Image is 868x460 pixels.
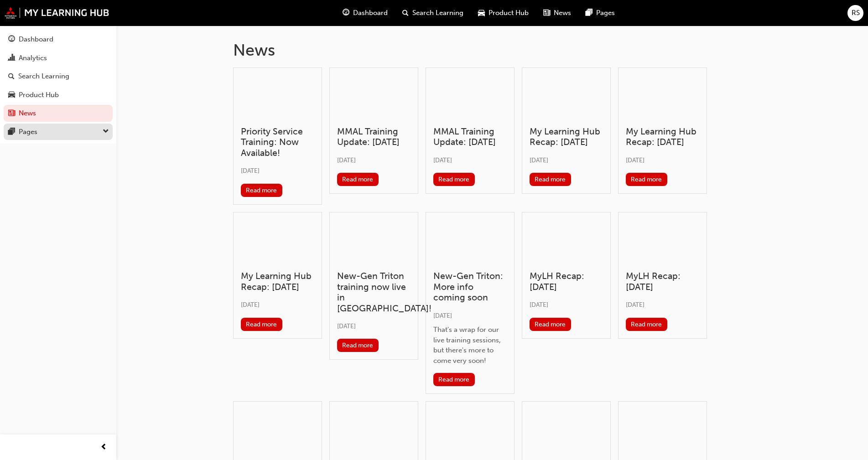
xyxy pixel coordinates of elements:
[530,271,603,292] h3: MyLH Recap: [DATE]
[626,271,699,292] h3: MyLH Recap: [DATE]
[586,7,593,19] span: pages-icon
[536,4,578,22] a: news-iconNews
[626,318,667,331] button: Read more
[412,8,463,18] span: Search Learning
[530,126,603,148] h3: My Learning Hub Recap: [DATE]
[426,67,515,194] a: MMAL Training Update: [DATE][DATE]Read more
[19,53,47,63] div: Analytics
[489,8,529,18] span: Product Hub
[626,173,667,186] button: Read more
[530,173,571,186] button: Read more
[241,301,260,309] span: [DATE]
[626,126,699,148] h3: My Learning Hub Recap: [DATE]
[4,29,113,124] button: DashboardAnalyticsSearch LearningProduct HubNews
[433,271,507,303] h3: New-Gen Triton: More info coming soon
[433,173,475,186] button: Read more
[19,127,37,137] div: Pages
[4,87,113,103] a: Product Hub
[4,31,113,48] a: Dashboard
[530,156,548,164] span: [DATE]
[233,40,751,60] h1: News
[433,373,475,386] button: Read more
[241,167,260,175] span: [DATE]
[337,322,356,330] span: [DATE]
[395,4,471,22] a: search-iconSearch Learning
[8,128,15,136] span: pages-icon
[103,126,109,138] span: down-icon
[337,271,411,314] h3: New-Gen Triton training now live in [GEOGRAPHIC_DATA]!
[543,7,550,19] span: news-icon
[329,67,418,194] a: MMAL Training Update: [DATE][DATE]Read more
[530,318,571,331] button: Read more
[8,109,15,118] span: news-icon
[337,339,379,352] button: Read more
[8,91,15,99] span: car-icon
[353,8,388,18] span: Dashboard
[522,212,611,339] a: MyLH Recap: [DATE][DATE]Read more
[578,4,622,22] a: pages-iconPages
[402,7,409,19] span: search-icon
[337,173,379,186] button: Read more
[8,54,15,62] span: chart-icon
[471,4,536,22] a: car-iconProduct Hub
[478,7,485,19] span: car-icon
[433,126,507,148] h3: MMAL Training Update: [DATE]
[8,72,15,81] span: search-icon
[4,68,113,85] a: Search Learning
[4,105,113,122] a: News
[852,8,860,18] span: RS
[233,67,322,205] a: Priority Service Training: Now Available![DATE]Read more
[241,126,314,158] h3: Priority Service Training: Now Available!
[5,7,109,19] img: mmal
[335,4,395,22] a: guage-iconDashboard
[241,184,282,197] button: Read more
[337,156,356,164] span: [DATE]
[530,301,548,309] span: [DATE]
[100,442,107,453] span: prev-icon
[343,7,349,19] span: guage-icon
[522,67,611,194] a: My Learning Hub Recap: [DATE][DATE]Read more
[241,318,282,331] button: Read more
[596,8,615,18] span: Pages
[618,67,707,194] a: My Learning Hub Recap: [DATE][DATE]Read more
[18,71,69,82] div: Search Learning
[4,50,113,67] a: Analytics
[337,126,411,148] h3: MMAL Training Update: [DATE]
[433,156,452,164] span: [DATE]
[241,271,314,292] h3: My Learning Hub Recap: [DATE]
[19,90,59,100] div: Product Hub
[847,5,863,21] button: RS
[4,124,113,140] button: Pages
[554,8,571,18] span: News
[426,212,515,394] a: New-Gen Triton: More info coming soon[DATE]That's a wrap for our live training sessions, but ther...
[618,212,707,339] a: MyLH Recap: [DATE][DATE]Read more
[433,312,452,320] span: [DATE]
[626,301,645,309] span: [DATE]
[433,325,507,366] div: That's a wrap for our live training sessions, but there's more to come very soon!
[329,212,418,360] a: New-Gen Triton training now live in [GEOGRAPHIC_DATA]![DATE]Read more
[233,212,322,339] a: My Learning Hub Recap: [DATE][DATE]Read more
[8,36,15,44] span: guage-icon
[19,34,53,45] div: Dashboard
[626,156,645,164] span: [DATE]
